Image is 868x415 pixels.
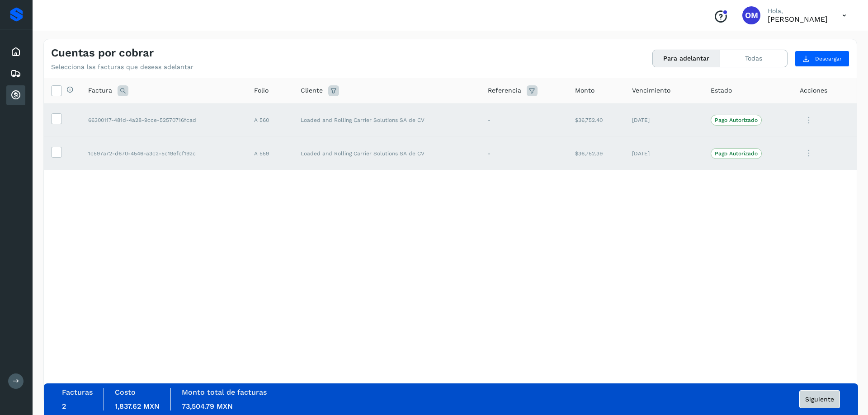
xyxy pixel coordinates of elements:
[6,85,25,105] div: Cuentas por cobrar
[768,7,828,15] p: Hola,
[768,15,828,23] p: OZIEL MATA MURO
[6,64,25,84] div: Embarques
[800,86,827,95] span: Acciones
[653,50,720,67] button: Para adelantar
[711,86,732,95] span: Estado
[115,388,136,396] label: Costo
[715,150,758,157] p: Pago Autorizado
[6,42,25,62] div: Inicio
[715,117,758,123] p: Pago Autorizado
[799,390,840,408] button: Siguiente
[51,63,193,71] p: Selecciona las facturas que deseas adelantar
[805,396,834,402] span: Siguiente
[575,86,594,95] span: Monto
[632,86,670,95] span: Vencimiento
[795,51,849,67] button: Descargar
[247,103,293,137] td: A 560
[81,103,247,137] td: 66300117-481d-4a28-9cce-52570716fcad
[625,137,704,170] td: [DATE]
[293,103,481,137] td: Loaded and Rolling Carrier Solutions SA de CV
[88,86,112,95] span: Factura
[481,103,567,137] td: -
[293,137,481,170] td: Loaded and Rolling Carrier Solutions SA de CV
[568,137,625,170] td: $36,752.39
[51,47,154,60] h4: Cuentas por cobrar
[62,402,66,410] span: 2
[301,86,323,95] span: Cliente
[254,86,269,95] span: Folio
[815,55,842,63] span: Descargar
[568,103,625,137] td: $36,752.40
[625,103,704,137] td: [DATE]
[62,388,93,396] label: Facturas
[81,137,247,170] td: 1c597a72-d670-4546-a3c2-5c19efcf192c
[115,402,160,410] span: 1,837.62 MXN
[720,50,787,67] button: Todas
[182,388,267,396] label: Monto total de facturas
[488,86,521,95] span: Referencia
[247,137,293,170] td: A 559
[481,137,567,170] td: -
[182,402,233,410] span: 73,504.79 MXN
